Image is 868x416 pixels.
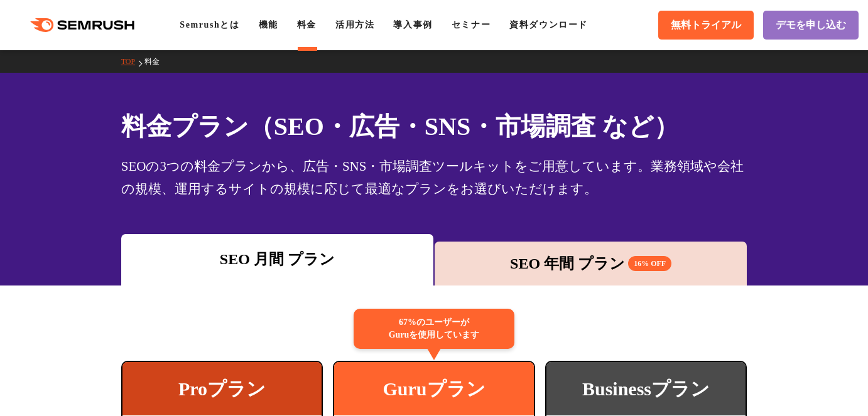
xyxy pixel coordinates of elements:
[335,20,374,29] a: 活用方法
[671,19,741,32] span: 無料トライアル
[121,108,747,145] h1: 料金プラン（SEO・広告・SNS・市場調査 など）
[509,20,588,29] a: 資料ダウンロード
[121,155,747,200] div: SEOの3つの料金プランから、広告・SNS・市場調査ツールキットをご用意しています。業務領域や会社の規模、運用するサイトの規模に応じて最適なプランをお選びいただけます。
[763,11,859,40] a: デモを申し込む
[144,57,169,66] a: 料金
[180,20,239,29] a: Semrushとは
[393,20,432,29] a: 導入事例
[546,362,746,415] div: Businessプラン
[259,20,278,29] a: 機能
[441,252,741,275] div: SEO 年間 プラン
[452,20,491,29] a: セミナー
[297,20,317,29] a: 料金
[658,11,754,40] a: 無料トライアル
[334,362,534,415] div: Guruプラン
[628,256,671,271] span: 16% OFF
[121,57,144,66] a: TOP
[776,19,846,32] span: デモを申し込む
[122,362,322,415] div: Proプラン
[127,248,427,270] div: SEO 月間 プラン
[354,309,514,349] div: 67%のユーザーが Guruを使用しています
